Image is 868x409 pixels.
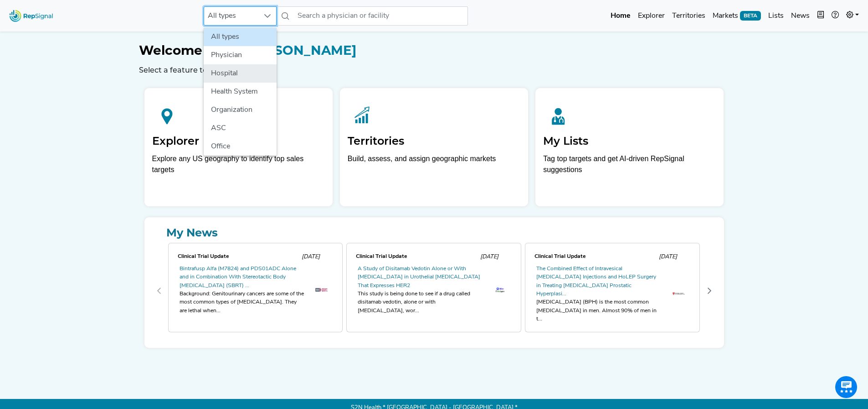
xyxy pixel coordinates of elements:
img: OIP._T50ph8a7GY7fRHTyWllbwHaEF [315,287,328,294]
img: th [494,287,506,293]
button: Next Page [702,283,717,298]
a: Territories [668,7,709,25]
div: Explore any US geography to identify top sales targets [152,153,325,175]
div: 2 [523,241,702,341]
li: Office [204,137,277,156]
span: Welcome Back, [139,42,242,58]
img: th [673,288,685,300]
li: Organization [204,101,277,119]
span: BETA [740,11,761,20]
span: Clinical Trial Update [356,254,407,259]
h1: [PERSON_NAME] [139,43,729,58]
a: ExplorerExplore any US geography to identify top sales targets [144,88,333,206]
span: [DATE] [302,254,320,260]
span: All types [204,7,259,25]
a: The Combined Effect of Intravesical [MEDICAL_DATA] Injections and HoLEP Surgery in Treating [MEDI... [536,266,656,297]
span: Clinical Trial Update [534,254,586,259]
h2: My Lists [543,135,716,148]
div: This study is being done to see if a drug called disitamab vedotin, alone or with [MEDICAL_DATA],... [358,290,483,315]
div: Background: Genitourinary cancers are some of the most common types of [MEDICAL_DATA]. They are l... [180,290,304,315]
div: 0 [166,241,345,341]
a: Explorer [634,7,668,25]
a: Bintrafusp Alfa (M7824) and PDS01ADC Alone and in Combination With Stereotactic Body [MEDICAL_DAT... [180,266,296,288]
span: [DATE] [659,254,677,260]
input: Search a physician or facility [294,6,468,26]
li: Hospital [204,64,277,83]
li: All types [204,28,277,46]
p: Build, assess, and assign geographic markets [348,153,520,180]
span: [DATE] [480,254,498,260]
a: MarketsBETA [709,7,765,25]
a: My News [152,225,717,241]
h2: Explorer [152,135,325,148]
a: News [787,7,813,25]
button: Intel Book [813,7,828,25]
li: ASC [204,119,277,137]
div: 1 [344,241,523,341]
a: Home [607,7,634,25]
a: Lists [765,7,787,25]
a: My ListsTag top targets and get AI-driven RepSignal suggestions [535,88,724,206]
span: Clinical Trial Update [178,254,229,259]
h6: Select a feature to explore RepSignal [139,66,729,74]
h2: Territories [348,135,520,148]
p: Tag top targets and get AI-driven RepSignal suggestions [543,153,716,180]
li: Physician [204,46,277,64]
div: [MEDICAL_DATA] (BPH) is the most common [MEDICAL_DATA] in men. Almost 90% of men in t... [536,298,661,323]
li: Health System [204,83,277,101]
a: A Study of Disitamab Vedotin Alone or With [MEDICAL_DATA] in Urothelial [MEDICAL_DATA] That Expre... [358,266,480,288]
a: TerritoriesBuild, assess, and assign geographic markets [340,88,528,206]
